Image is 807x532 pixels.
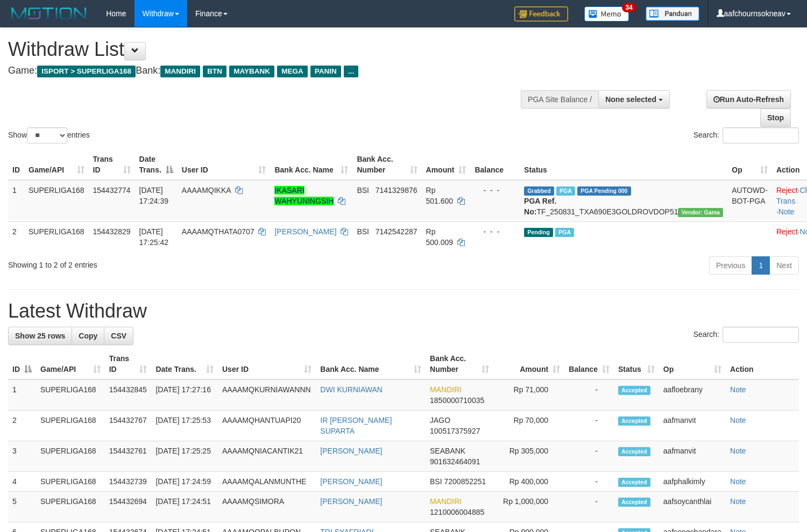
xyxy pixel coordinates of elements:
[105,349,152,379] th: Trans ID: activate to sort column ascending
[8,472,36,492] td: 4
[320,385,383,394] a: DWI KURNIAWAN
[218,379,316,411] td: AAAAMQKURNIAWANNN
[36,441,105,472] td: SUPERLIGA168
[105,472,152,492] td: 154432739
[376,186,417,195] span: Copy 7141329876 to clipboard
[520,149,727,180] th: Status
[730,447,746,455] a: Note
[27,127,67,143] select: Showentries
[555,228,574,237] span: Marked by aafsoycanthlai
[8,327,72,345] a: Show 25 rows
[493,411,564,441] td: Rp 70,000
[218,492,316,522] td: AAAAMQSIMORA
[430,477,442,486] span: BSI
[659,492,726,522] td: aafsoycanthlai
[218,441,316,472] td: AAAAMQNIACANTIK21
[693,127,799,143] label: Search:
[93,186,131,195] span: 154432774
[218,349,316,379] th: User ID: activate to sort column ascending
[8,66,527,76] h4: Game: Bank:
[139,227,169,247] span: [DATE] 17:25:42
[357,186,369,195] span: BSI
[605,95,656,104] span: None selected
[310,66,341,77] span: PANIN
[493,379,564,411] td: Rp 71,000
[151,411,218,441] td: [DATE] 17:25:53
[430,385,462,394] span: MANDIRI
[659,472,726,492] td: aafphalkimly
[521,90,598,109] div: PGA Site Balance /
[760,109,791,127] a: Stop
[659,349,726,379] th: Op: activate to sort column ascending
[584,6,629,21] img: Button%20Memo.svg
[316,349,426,379] th: Bank Acc. Name: activate to sort column ascending
[514,6,568,21] img: Feedback.jpg
[426,186,454,205] span: Rp 501.600
[727,180,772,222] td: AUTOWD-BOT-PGA
[422,149,471,180] th: Amount: activate to sort column ascending
[8,149,24,180] th: ID
[659,441,726,472] td: aafmanvit
[8,300,799,322] h1: Latest Withdraw
[352,149,421,180] th: Bank Acc. Number: activate to sort column ascending
[24,149,89,180] th: Game/API: activate to sort column ascending
[524,228,553,237] span: Pending
[36,492,105,522] td: SUPERLIGA168
[520,180,727,222] td: TF_250831_TXA690E3GOLDROVDOP51
[8,255,328,270] div: Showing 1 to 2 of 2 entries
[277,66,308,77] span: MEGA
[622,3,636,12] span: 34
[693,327,799,343] label: Search:
[72,327,104,345] a: Copy
[776,227,798,236] a: Reject
[564,411,614,441] td: -
[274,186,334,205] a: IKASARI WAHYUNINGSIH
[730,497,746,506] a: Note
[8,221,24,252] td: 2
[730,385,746,394] a: Note
[151,472,218,492] td: [DATE] 17:24:59
[344,66,358,77] span: ...
[135,149,178,180] th: Date Trans.: activate to sort column descending
[730,477,746,486] a: Note
[270,149,352,180] th: Bank Acc. Name: activate to sort column ascending
[564,379,614,411] td: -
[470,149,520,180] th: Balance
[8,441,36,472] td: 3
[726,349,799,379] th: Action
[430,447,465,455] span: SEABANK
[752,256,770,275] a: 1
[564,349,614,379] th: Balance: activate to sort column ascending
[564,441,614,472] td: -
[678,208,723,217] span: Vendor URL: https://trx31.1velocity.biz
[376,227,417,236] span: Copy 7142542287 to clipboard
[218,411,316,441] td: AAAAMQHANTUAPI20
[426,227,454,247] span: Rp 500.009
[15,332,65,340] span: Show 25 rows
[430,416,450,425] span: JAGO
[160,66,200,77] span: MANDIRI
[564,492,614,522] td: -
[89,149,135,180] th: Trans ID: activate to sort column ascending
[430,497,462,506] span: MANDIRI
[203,66,226,77] span: BTN
[24,180,89,222] td: SUPERLIGA168
[320,497,382,506] a: [PERSON_NAME]
[564,472,614,492] td: -
[37,66,136,77] span: ISPORT > SUPERLIGA168
[727,149,772,180] th: Op: activate to sort column ascending
[524,197,556,216] b: PGA Ref. No:
[723,127,799,143] input: Search:
[614,349,659,379] th: Status: activate to sort column ascending
[659,411,726,441] td: aafmanvit
[618,498,650,507] span: Accepted
[24,221,89,252] td: SUPERLIGA168
[618,447,650,456] span: Accepted
[105,492,152,522] td: 154432694
[444,477,486,486] span: Copy 7200852251 to clipboard
[105,441,152,472] td: 154432761
[493,472,564,492] td: Rp 400,000
[475,226,515,237] div: - - -
[475,185,515,196] div: - - -
[493,492,564,522] td: Rp 1,000,000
